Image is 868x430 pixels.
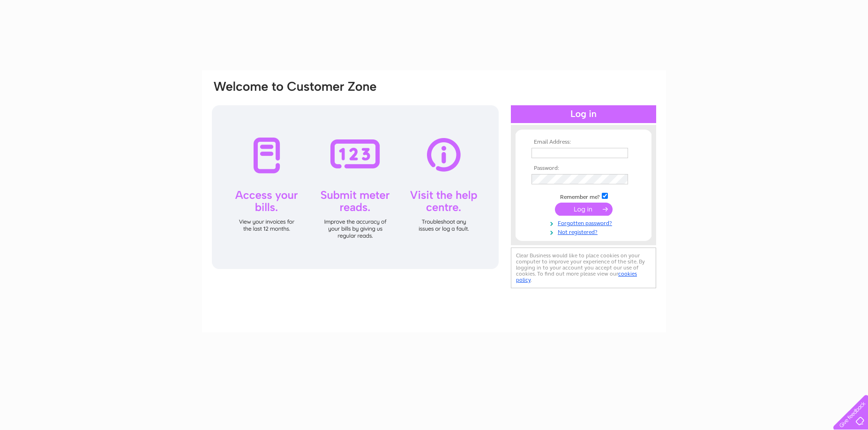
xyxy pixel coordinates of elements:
a: Forgotten password? [531,218,638,227]
input: Submit [555,203,613,216]
a: Not registered? [531,227,638,236]
div: Clear Business would like to place cookies on your computer to improve your experience of the sit... [511,248,656,288]
td: Remember me? [529,191,638,201]
th: Email Address: [529,139,638,146]
a: cookies policy [516,270,637,283]
th: Password: [529,165,638,172]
